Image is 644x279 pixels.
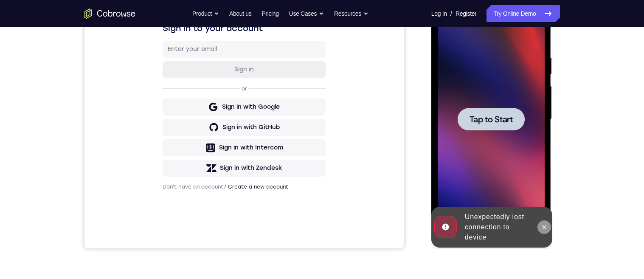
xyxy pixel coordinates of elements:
span: / [450,8,452,19]
a: Go to the home page [84,8,135,19]
div: Unexpectedly lost connection to device [30,214,104,252]
button: Product [192,5,219,22]
div: Sign in with Zendesk [135,200,198,209]
a: Try Online Demo [487,5,560,22]
a: About us [229,5,251,22]
a: Register [456,5,476,22]
p: Don't have an account? [78,220,241,226]
a: Pricing [262,5,278,22]
p: or [155,121,164,128]
div: Sign in with Google [138,139,195,147]
button: Resources [334,5,368,22]
button: Tap to Start [26,114,93,136]
button: Sign in with Intercom [78,175,241,192]
div: Sign in with GitHub [138,159,195,168]
button: Use Cases [289,5,324,22]
button: Sign in with Zendesk [78,196,241,213]
span: Tap to Start [38,121,82,130]
a: Log In [431,5,447,22]
div: Sign in with Intercom [135,180,199,188]
button: Sign in with Google [78,135,241,152]
button: Sign in with GitHub [78,155,241,172]
a: Create a new account [143,220,204,226]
